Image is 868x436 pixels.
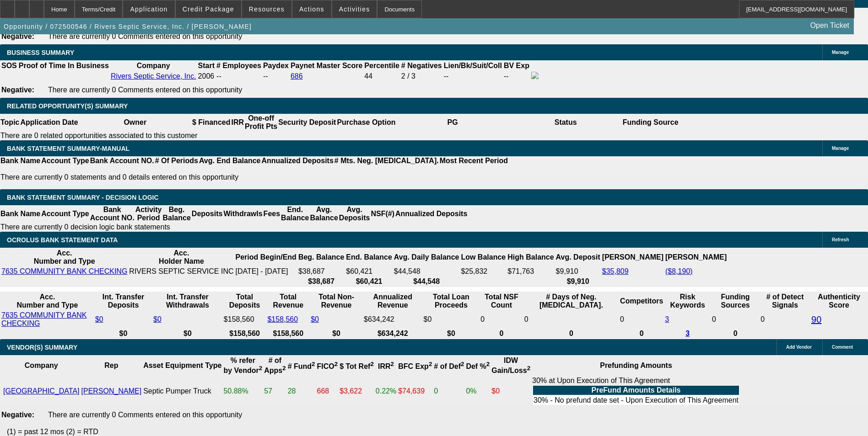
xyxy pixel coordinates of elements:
th: 0 [712,329,759,338]
b: Asset Equipment Type [143,362,221,369]
th: [PERSON_NAME] [665,249,727,266]
th: Avg. Balance [309,205,338,223]
td: 0 [480,311,523,328]
a: $0 [153,315,162,323]
span: Credit Package [183,5,234,13]
span: Bank Statement Summary - Decision Logic [7,194,159,201]
td: -- [443,71,502,81]
b: FICO [317,362,338,370]
td: $74,639 [398,376,432,406]
a: [PERSON_NAME] [81,387,142,395]
th: Sum of the Total NSF Count and Total Overdraft Fee Count from Ocrolus [480,292,523,310]
th: $9,910 [555,277,601,286]
th: Funding Sources [712,292,759,310]
b: # of Def [434,362,464,370]
th: $0 [95,329,152,338]
th: # Of Periods [155,156,199,165]
th: $0 [153,329,222,338]
span: Application [130,5,167,13]
th: Avg. Daily Balance [394,249,460,266]
a: $0 [311,315,319,323]
button: Application [123,0,174,18]
sup: 2 [461,361,464,367]
th: PG [396,114,509,131]
td: 0 [712,311,759,328]
sup: 2 [370,361,373,367]
div: 2 / 3 [401,72,442,80]
a: 7635 COMMUNITY BANK CHECKING [1,267,127,275]
img: facebook-icon.png [531,72,539,79]
div: $634,242 [364,315,422,324]
a: 7635 COMMUNITY BANK CHECKING [1,311,86,327]
sup: 2 [259,365,262,372]
div: 30% at Upon Execution of This Agreement [532,377,740,406]
b: # Negatives [401,62,442,69]
span: -- [216,72,221,80]
a: [GEOGRAPHIC_DATA] [3,387,80,395]
th: NSF(#) [370,205,395,223]
th: High Balance [507,249,554,266]
b: Paynet Master Score [291,62,362,69]
b: # of Apps [264,356,286,374]
th: Risk Keywords [664,292,711,310]
a: $35,809 [602,267,629,275]
th: Avg. Deposit [555,249,601,266]
th: Avg. Deposits [339,205,371,223]
th: Beg. Balance [162,205,191,223]
button: Activities [332,0,377,18]
th: Deposits [191,205,223,223]
th: SOS [1,61,17,70]
th: Total Loan Proceeds [423,292,480,310]
b: PreFund Amounts Details [592,386,681,394]
b: IRR [378,362,394,370]
td: 668 [317,376,339,406]
th: Total Deposits [223,292,266,310]
td: $9,910 [555,267,601,276]
th: # Days of Neg. [MEDICAL_DATA]. [524,292,619,310]
th: Period Begin/End [235,249,297,266]
td: 0 [620,311,663,328]
th: Int. Transfer Deposits [95,292,152,310]
b: Start [198,62,215,69]
span: Add Vendor [786,345,812,350]
th: $44,548 [394,277,460,286]
th: End. Balance [280,205,309,223]
span: Resources [249,5,285,13]
th: $38,687 [298,277,345,286]
span: There are currently 0 Comments entered on this opportunity [48,411,242,419]
a: $158,560 [267,315,298,323]
td: $25,832 [460,267,506,276]
th: Purchase Option [336,114,396,131]
th: Acc. Holder Name [129,249,234,266]
th: [PERSON_NAME] [602,249,664,266]
a: Open Ticket [807,18,853,33]
th: Proof of Time In Business [18,61,109,70]
th: # of Detect Signals [760,292,810,310]
th: Application Date [20,114,78,131]
th: Total Non-Revenue [310,292,362,310]
b: Percentile [364,62,399,69]
td: $0 [491,376,531,406]
th: Beg. Balance [298,249,345,266]
th: $0 [423,329,480,338]
b: BV Exp [504,62,529,69]
th: Acc. Number and Type [1,292,94,310]
td: $71,763 [507,267,554,276]
th: Avg. End Balance [199,156,261,165]
th: IRR [231,114,244,131]
b: Paydex [263,62,289,69]
b: % refer by Vendor [223,356,262,374]
th: Security Deposit [278,114,336,131]
span: BANK STATEMENT SUMMARY-MANUAL [7,145,129,152]
th: End. Balance [345,249,392,266]
td: $38,687 [298,267,345,276]
b: Negative: [1,411,34,419]
th: 0 [620,329,663,338]
a: $0 [95,315,103,323]
th: $60,421 [345,277,392,286]
td: 57 [264,376,286,406]
b: # Fund [288,362,315,370]
th: Account Type [41,156,90,165]
sup: 2 [486,361,490,367]
button: Actions [292,0,331,18]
